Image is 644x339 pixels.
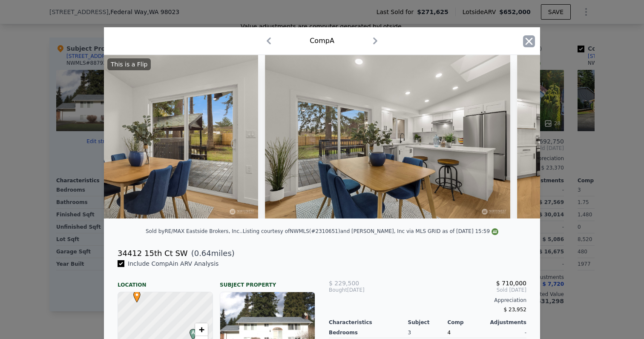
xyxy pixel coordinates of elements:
div: Subject [408,319,448,326]
img: Property Img [13,55,258,218]
div: This is a Flip [107,58,151,70]
div: Sold by RE/MAX Eastside Brokers, Inc. . [146,228,243,234]
span: $ 710,000 [496,280,526,287]
span: Bought [329,287,347,293]
div: - [487,328,526,338]
div: • [131,291,136,296]
span: ( miles) [188,247,235,259]
div: Subject Property [220,275,315,288]
div: Characteristics [329,319,408,326]
span: $ 229,500 [329,280,359,287]
span: Sold [DATE] [395,287,526,293]
span: • [131,288,143,301]
div: Comp A [310,36,334,46]
div: A [187,329,193,334]
span: + [199,324,204,335]
div: [DATE] [329,287,395,293]
span: $ 23,952 [504,307,526,313]
div: Appreciation [329,297,526,304]
div: Bedrooms [329,328,408,338]
img: Property Img [265,55,510,218]
span: Include Comp A in ARV Analysis [124,260,222,267]
img: NWMLS Logo [492,228,498,235]
a: Zoom in [195,323,208,336]
div: Listing courtesy of NWMLS (#2310651) and [PERSON_NAME], Inc via MLS GRID as of [DATE] 15:59 [243,228,498,234]
div: Location [118,275,213,288]
div: Adjustments [487,319,526,326]
div: 34412 15th Ct SW [118,247,188,259]
span: A [187,329,199,336]
span: 0.64 [194,249,211,258]
div: Comp [447,319,487,326]
div: 3 [408,328,448,338]
span: 4 [447,330,451,336]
